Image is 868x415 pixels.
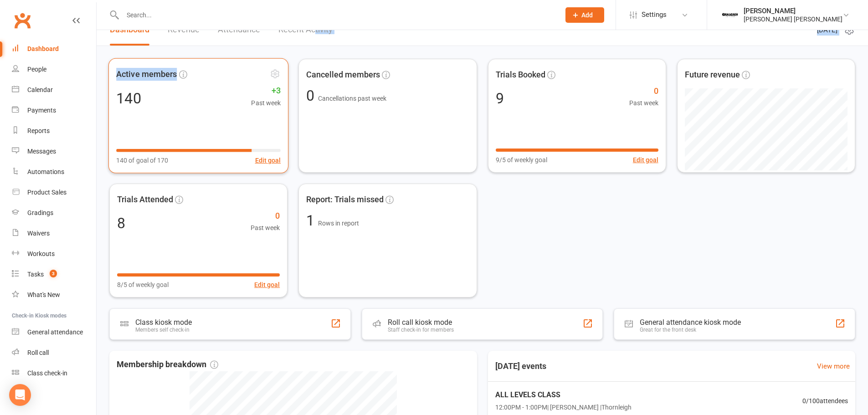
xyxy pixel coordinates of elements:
span: 12:00PM - 1:00PM | [PERSON_NAME] | Thornleigh [495,402,632,412]
div: Automations [27,168,64,175]
span: 3 [50,270,57,277]
h3: [DATE] events [488,358,554,374]
span: 0 / 100 attendees [802,396,848,406]
span: Past week [251,223,280,233]
span: Trials Attended [117,193,173,206]
span: Past week [251,97,281,108]
button: Edit goal [633,155,658,165]
a: Reports [12,121,96,141]
div: Dashboard [27,45,59,52]
div: Waivers [27,230,50,237]
div: 9 [496,91,504,106]
a: Roll call [12,343,96,363]
span: Active members [116,67,177,81]
div: Payments [27,107,56,114]
a: What's New [12,285,96,305]
span: Cancelled members [306,68,380,82]
a: Messages [12,141,96,162]
a: Gradings [12,203,96,223]
span: Cancellations past week [318,95,386,102]
div: What's New [27,291,60,298]
a: Class kiosk mode [12,363,96,384]
div: Open Intercom Messenger [9,384,31,406]
span: Trials Booked [496,68,545,82]
button: Add [565,7,604,23]
input: Search... [120,9,554,21]
div: Great for the front desk [640,327,741,333]
a: Payments [12,100,96,121]
a: Clubworx [11,9,34,32]
span: 140 of goal of 170 [116,155,168,165]
div: Tasks [27,271,44,278]
span: Report: Trials missed [306,193,384,206]
span: Past week [629,98,658,108]
a: Calendar [12,80,96,100]
div: Roll call [27,349,49,356]
a: Workouts [12,244,96,264]
a: Waivers [12,223,96,244]
div: Workouts [27,250,55,257]
div: Reports [27,127,50,134]
span: 0 [251,210,280,223]
span: ALL LEVELS CLASS [495,389,632,401]
a: People [12,59,96,80]
div: [PERSON_NAME] [PERSON_NAME] [744,15,842,23]
a: Tasks 3 [12,264,96,285]
div: 8 [117,216,125,231]
span: Future revenue [685,68,740,82]
div: General attendance kiosk mode [640,318,741,327]
div: Calendar [27,86,53,93]
div: Members self check-in [135,327,192,333]
div: General attendance [27,328,83,336]
button: Edit goal [254,280,280,290]
span: 1 [306,212,318,229]
div: Class kiosk mode [135,318,192,327]
div: Gradings [27,209,53,216]
div: Messages [27,148,56,155]
span: Add [581,11,593,19]
span: Settings [642,5,667,25]
a: General attendance kiosk mode [12,322,96,343]
div: [PERSON_NAME] [744,7,842,15]
span: Membership breakdown [117,358,218,371]
div: Product Sales [27,189,67,196]
span: 0 [629,85,658,98]
div: Staff check-in for members [388,327,454,333]
a: Automations [12,162,96,182]
button: Edit goal [255,155,281,165]
img: thumb_image1722295729.png [721,6,739,24]
span: 0 [306,87,318,104]
a: Product Sales [12,182,96,203]
a: View more [817,361,850,372]
span: 9/5 of weekly goal [496,155,547,165]
div: People [27,66,46,73]
span: Rows in report [318,220,359,227]
span: +3 [251,84,281,97]
div: Roll call kiosk mode [388,318,454,327]
span: 8/5 of weekly goal [117,280,169,290]
a: Dashboard [12,39,96,59]
div: 140 [116,91,141,105]
div: Class check-in [27,369,67,377]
